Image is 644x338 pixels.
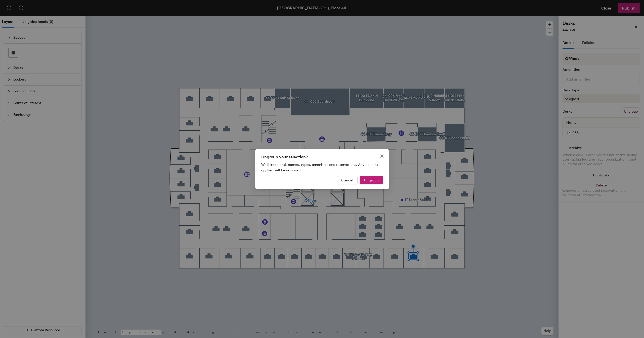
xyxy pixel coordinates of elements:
button: Cancel [337,176,358,184]
button: Ungroup [360,176,383,184]
span: We'll keep desk names, types, amenities and reservations. Any policies applied will be removed. [261,163,378,172]
span: close [380,154,384,158]
button: Close [378,152,386,160]
span: Ungroup [364,178,379,182]
div: Ungroup your selection? [261,154,383,160]
span: Cancel [341,178,353,182]
span: Close [378,154,386,158]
